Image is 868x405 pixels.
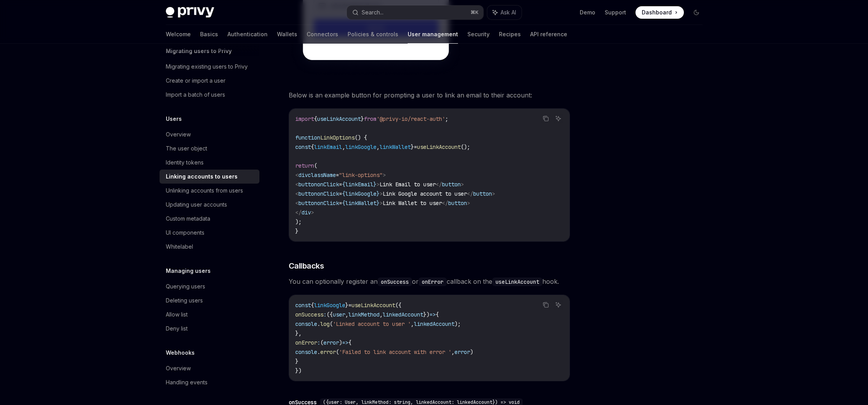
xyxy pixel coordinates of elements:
[314,302,345,309] span: linkGoogle
[348,302,351,309] span: =
[411,143,414,150] span: }
[166,144,207,153] div: The user object
[376,190,380,197] span: }
[317,190,339,197] span: onClick
[166,242,193,251] div: Whitelabel
[336,348,339,355] span: (
[380,200,383,207] span: >
[166,172,238,181] div: Linking accounts to users
[277,25,297,44] a: Wallets
[295,200,298,207] span: <
[553,113,563,124] button: Ask AI
[160,226,259,240] a: UI components
[442,181,461,188] span: button
[311,302,314,309] span: {
[445,115,448,122] span: ;
[166,364,191,373] div: Overview
[383,190,467,197] span: Link Google account to user
[348,311,380,318] span: linkMethod
[414,320,454,327] span: linkedAccount
[166,324,188,333] div: Deny list
[295,348,317,355] span: console
[298,181,317,188] span: button
[323,311,327,318] span: :
[442,200,448,207] span: </
[690,6,703,19] button: Toggle dark mode
[295,311,323,318] span: onSuccess
[492,190,495,197] span: >
[314,143,342,150] span: linkEmail
[166,158,204,167] div: Identity tokens
[160,74,259,88] a: Create or import a user
[451,348,454,355] span: ,
[160,156,259,170] a: Identity tokens
[487,5,522,19] button: Ask AI
[298,200,317,207] span: button
[289,276,570,287] span: You can optionally register an or callback on the hook.
[376,115,445,122] span: '@privy-io/react-auth'
[461,143,470,150] span: ();
[160,322,259,336] a: Deny list
[166,228,204,237] div: UI components
[320,348,336,355] span: error
[376,200,380,207] span: }
[454,320,461,327] span: );
[345,143,376,150] span: linkGoogle
[160,308,259,322] a: Allow list
[380,181,436,188] span: Link Email to user
[380,143,411,150] span: linkWallet
[314,115,317,122] span: {
[166,296,203,305] div: Deleting users
[364,115,376,122] span: from
[320,134,355,141] span: LinkOptions
[530,25,567,44] a: API reference
[317,115,361,122] span: useLinkAccount
[160,212,259,226] a: Custom metadata
[467,190,473,197] span: </
[436,181,442,188] span: </
[327,311,333,318] span: ({
[330,320,333,327] span: (
[467,200,470,207] span: >
[160,127,259,141] a: Overview
[160,141,259,156] a: The user object
[295,172,298,179] span: <
[339,172,383,179] span: "link-options"
[295,162,314,169] span: return
[166,62,248,71] div: Migrating existing users to Privy
[414,143,417,150] span: =
[355,134,367,141] span: () {
[383,172,386,179] span: >
[166,200,227,209] div: Updating user accounts
[492,278,542,286] code: useLinkAccount
[395,302,401,309] span: ({
[160,170,259,184] a: Linking accounts to users
[436,311,439,318] span: {
[347,5,483,19] button: Search...⌘K
[323,339,339,346] span: error
[345,190,376,197] span: linkGoogle
[295,339,317,346] span: onError
[166,266,211,276] h5: Managing users
[430,311,436,318] span: =>
[160,361,259,375] a: Overview
[320,339,323,346] span: (
[635,6,684,19] a: Dashboard
[160,198,259,212] a: Updating user accounts
[348,25,398,44] a: Policies & controls
[499,25,521,44] a: Recipes
[411,320,414,327] span: ,
[345,311,348,318] span: ,
[160,279,259,294] a: Querying users
[311,143,314,150] span: {
[295,190,298,197] span: <
[342,143,345,150] span: ,
[380,311,383,318] span: ,
[467,25,490,44] a: Security
[342,190,345,197] span: {
[383,200,442,207] span: Link Wallet to user
[166,348,195,357] h5: Webhooks
[605,9,626,16] a: Support
[470,348,473,355] span: )
[166,76,225,85] div: Create or import a user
